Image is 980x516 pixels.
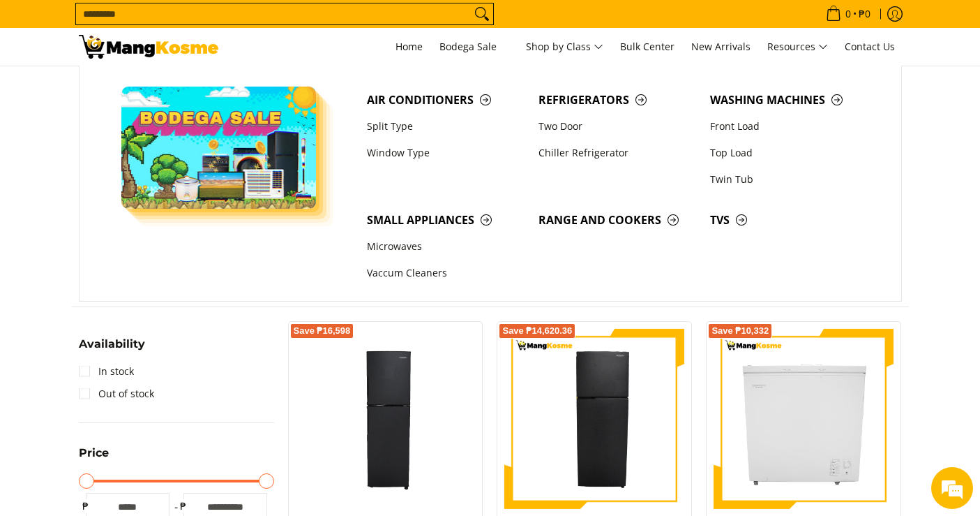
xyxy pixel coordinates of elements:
[684,28,757,66] a: New Arrivals
[294,327,351,335] span: Save ₱16,598
[703,166,875,193] a: Twin Tub
[79,499,93,513] span: ₱
[360,87,532,113] a: Air Conditioners
[519,28,610,66] a: Shop by Class
[538,91,696,109] span: Refrigerators
[822,6,875,22] span: •
[703,87,875,113] a: Washing Machines
[532,87,703,113] a: Refrigerators
[703,207,875,233] a: TVs
[367,212,525,229] span: Small Appliances
[838,28,902,66] a: Contact Us
[176,499,190,513] span: ₱
[845,40,895,53] span: Contact Us
[79,339,145,350] span: Availability
[760,28,835,66] a: Resources
[502,327,572,335] span: Save ₱14,620.36
[532,140,703,166] a: Chiller Refrigerator
[710,212,868,229] span: TVs
[121,87,317,209] img: Bodega Sale
[79,339,145,360] summary: Open
[532,113,703,140] a: Two Door
[538,212,696,229] span: Range and Cookers
[439,38,509,56] span: Bodega Sale
[360,140,532,166] a: Window Type
[79,448,109,459] span: Price
[471,3,493,24] button: Search
[710,91,868,109] span: Washing Machines
[691,40,751,53] span: New Arrivals
[367,91,525,109] span: Air Conditioners
[360,207,532,233] a: Small Appliances
[360,113,532,140] a: Split Type
[711,327,769,335] span: Save ₱10,332
[703,113,875,140] a: Front Load
[613,28,681,66] a: Bulk Center
[843,9,853,19] span: 0
[79,35,218,59] img: Class C Home &amp; Business Appliances: Up to 70% Off l Mang Kosme
[504,329,684,509] img: Condura 10.1 Cu.Ft. No Frost, Top Freezer Inverter Refrigerator, Midnight Slate Gray CTF107i (Cla...
[360,234,532,260] a: Microwaves
[432,28,516,66] a: Bodega Sale
[79,360,134,383] a: In stock
[395,40,423,53] span: Home
[296,329,476,509] img: Condura 10.1 Cu.Ft. Direct Cool TD Manual Inverter Refrigerator, Midnight Sapphire CTD102MNi (Cla...
[703,140,875,166] a: Top Load
[360,260,532,287] a: Vaccum Cleaners
[79,383,154,405] a: Out of stock
[389,28,430,66] a: Home
[532,207,703,233] a: Range and Cookers
[714,329,894,509] img: Condura 7.0 Cu.Ft. Chest Freezer Direct Cool Manual Inverter Refrigerator, White CCF70DCi (Class ...
[620,40,674,53] span: Bulk Center
[526,38,603,56] span: Shop by Class
[232,28,902,66] nav: Main Menu
[857,9,873,19] span: ₱0
[79,448,109,469] summary: Open
[767,38,828,56] span: Resources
